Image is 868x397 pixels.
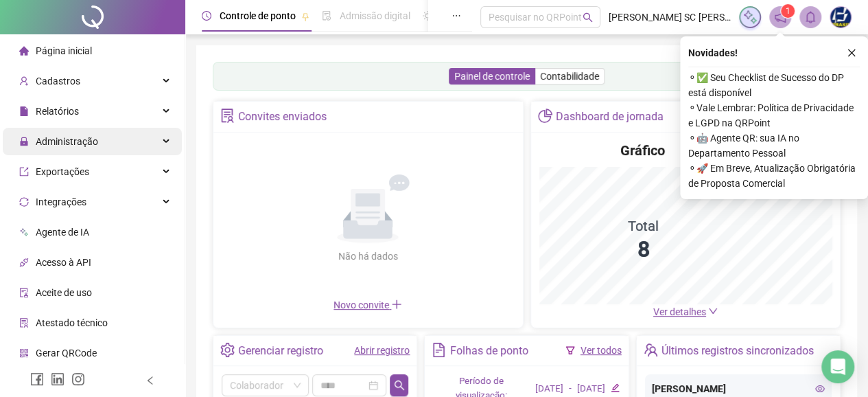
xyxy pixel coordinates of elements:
[36,166,89,177] span: Exportações
[830,7,851,27] img: 88684
[202,11,211,21] span: clock-circle
[19,318,29,328] span: solution
[450,339,528,363] div: Folhas de ponto
[238,339,323,363] div: Gerenciar registro
[540,71,599,82] span: Contabilidade
[36,227,89,238] span: Agente de IA
[36,45,92,56] span: Página inicial
[821,350,854,383] div: Open Intercom Messenger
[71,372,85,386] span: instagram
[36,287,92,298] span: Aceite de uso
[19,167,29,177] span: export
[36,317,108,328] span: Atestado técnico
[36,257,91,268] span: Acesso à API
[340,10,410,21] span: Admissão digital
[354,345,410,356] a: Abrir registro
[19,46,29,56] span: home
[611,383,620,392] span: edit
[781,4,795,18] sup: 1
[451,11,461,21] span: ellipsis
[688,45,738,60] span: Novidades !
[391,299,402,310] span: plus
[19,137,29,146] span: lock
[688,100,860,131] span: ⚬ Vale Lembrar: Política de Privacidade e LGPD na QRPoint
[804,11,817,23] span: bell
[620,141,665,160] h4: Gráfico
[30,372,44,386] span: facebook
[220,109,235,123] span: solution
[577,382,605,396] div: [DATE]
[708,306,718,316] span: down
[556,105,664,128] div: Dashboard de jornada
[19,197,29,207] span: sync
[580,345,622,356] a: Ver todos
[535,382,563,396] div: [DATE]
[774,11,786,23] span: notification
[742,10,758,25] img: sparkle-icon.fc2bf0ac1784a2077858766a79e2daf3.svg
[333,299,402,310] span: Novo convite
[36,136,98,147] span: Administração
[653,306,718,317] a: Ver detalhes down
[423,11,432,21] span: sun
[688,131,860,161] span: ⚬ 🤖 Agente QR: sua IA no Departamento Pessoal
[51,372,64,386] span: linkedin
[36,76,80,87] span: Cadastros
[652,381,825,396] div: [PERSON_NAME]
[653,306,706,317] span: Ver detalhes
[305,249,431,264] div: Não há dados
[565,345,575,355] span: filter
[19,348,29,358] span: qrcode
[569,382,572,396] div: -
[454,71,530,82] span: Painel de controle
[661,339,814,363] div: Últimos registros sincronizados
[322,11,331,21] span: file-done
[220,343,235,357] span: setting
[301,12,309,21] span: pushpin
[19,288,29,297] span: audit
[394,380,405,391] span: search
[36,348,97,359] span: Gerar QRCode
[220,10,296,21] span: Controle de ponto
[145,376,155,385] span: left
[609,10,731,25] span: [PERSON_NAME] SC [PERSON_NAME] - [GEOGRAPHIC_DATA] Placas
[583,12,593,23] span: search
[19,76,29,86] span: user-add
[238,105,327,128] div: Convites enviados
[786,6,790,16] span: 1
[36,106,79,117] span: Relatórios
[19,258,29,267] span: api
[19,106,29,116] span: file
[847,48,856,58] span: close
[36,196,86,207] span: Integrações
[432,343,446,357] span: file-text
[688,161,860,191] span: ⚬ 🚀 Em Breve, Atualização Obrigatória de Proposta Comercial
[688,70,860,100] span: ⚬ ✅ Seu Checklist de Sucesso do DP está disponível
[538,109,552,123] span: pie-chart
[815,384,825,394] span: eye
[644,343,658,357] span: team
